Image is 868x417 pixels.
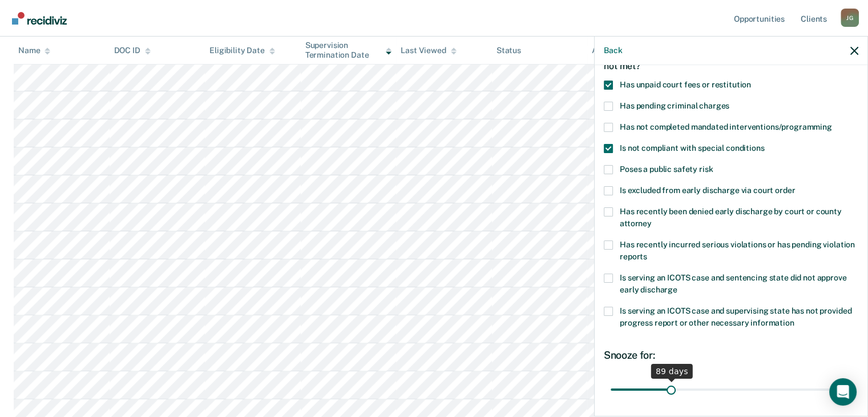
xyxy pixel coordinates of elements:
[620,165,713,174] span: Poses a public safety risk
[592,46,645,55] div: Assigned to
[651,364,693,379] div: 89 days
[18,46,50,55] div: Name
[620,207,842,228] span: Has recently been denied early discharge by court or county attorney
[12,12,67,25] img: Recidiviz
[401,46,456,55] div: Last Viewed
[620,186,795,195] span: Is excluded from early discharge via court order
[620,143,764,153] span: Is not compliant with special conditions
[620,240,855,261] span: Has recently incurred serious violations or has pending violation reports
[496,46,521,55] div: Status
[841,9,859,27] button: Profile dropdown button
[620,306,851,327] span: Is serving an ICOTS case and supervising state has not provided progress report or other necessar...
[620,273,846,294] span: Is serving an ICOTS case and sentencing state did not approve early discharge
[620,101,729,110] span: Has pending criminal charges
[841,9,859,27] div: J G
[209,46,275,55] div: Eligibility Date
[829,378,857,406] div: Open Intercom Messenger
[604,349,858,362] div: Snooze for:
[620,122,832,131] span: Has not completed mandated interventions/programming
[620,80,751,89] span: Has unpaid court fees or restitution
[114,46,151,55] div: DOC ID
[604,46,622,55] button: Back
[305,41,392,60] div: Supervision Termination Date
